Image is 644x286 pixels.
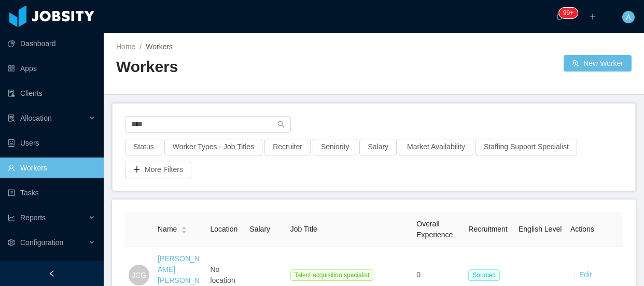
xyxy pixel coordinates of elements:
[20,238,63,247] span: Configuration
[132,265,146,285] span: JCG
[20,213,46,222] span: Reports
[158,224,177,235] span: Name
[468,270,504,279] a: Sourced
[359,139,397,155] button: Salary
[116,56,374,78] h2: Workers
[8,133,95,153] a: icon: robotUsers
[626,11,631,23] span: A
[290,225,317,233] span: Job Title
[139,42,142,51] span: /
[116,42,135,51] a: Home
[416,220,453,239] span: Overall Experience
[125,139,162,155] button: Status
[210,225,237,233] span: Location
[290,269,374,281] span: Talent acquisition specialist
[146,42,173,51] span: Workers
[589,13,596,20] i: icon: plus
[579,270,592,279] a: Edit
[20,114,52,122] span: Allocation
[8,158,95,178] a: icon: userWorkers
[519,225,562,233] span: English Level
[556,13,563,20] i: icon: bell
[181,225,187,228] i: icon: caret-up
[8,33,95,54] a: icon: pie-chartDashboard
[181,225,187,232] div: Sort
[277,121,285,128] i: icon: search
[181,229,187,232] i: icon: caret-down
[570,225,594,233] span: Actions
[264,139,311,155] button: Recruiter
[8,58,95,79] a: icon: appstoreApps
[8,182,95,203] a: icon: profileTasks
[164,139,262,155] button: Worker Types - Job Titles
[475,139,577,155] button: Staffing Support Specialist
[468,225,507,233] span: Recruitment
[8,115,15,122] i: icon: solution
[564,55,632,71] button: icon: usergroup-addNew Worker
[468,269,500,281] span: Sourced
[559,8,578,18] sup: 156
[399,139,473,155] button: Market Availability
[8,239,15,246] i: icon: setting
[8,83,95,104] a: icon: auditClients
[125,162,191,178] button: icon: plusMore Filters
[313,139,357,155] button: Seniority
[8,214,15,221] i: icon: line-chart
[249,225,270,233] span: Salary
